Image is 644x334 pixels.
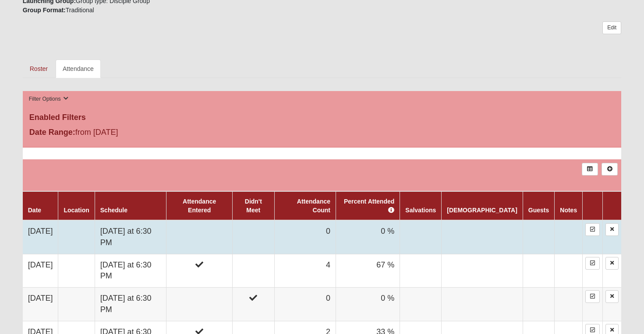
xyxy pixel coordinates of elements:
a: Schedule [100,207,127,214]
td: [DATE] [23,220,58,254]
a: Export to Excel [582,163,598,176]
a: Roster [23,60,55,78]
td: 67 % [336,254,400,287]
a: Enter Attendance [585,257,600,270]
a: Enter Attendance [585,290,600,303]
div: from [DATE] [23,127,223,141]
a: Edit [602,21,621,34]
h4: Enabled Filters [29,113,615,123]
a: Delete [605,223,619,236]
label: Date Range: [29,127,75,138]
a: Attendance Entered [183,198,216,214]
a: Notes [560,207,577,214]
td: [DATE] [23,254,58,287]
td: [DATE] at 6:30 PM [95,220,166,254]
a: Attendance [56,60,101,78]
td: [DATE] [23,288,58,321]
td: [DATE] at 6:30 PM [95,254,166,287]
td: 0 % [336,220,400,254]
button: Filter Options [26,95,71,104]
td: 4 [274,254,336,287]
a: Didn't Meet [245,198,262,214]
th: Guests [523,191,554,220]
a: Location [64,207,89,214]
th: [DEMOGRAPHIC_DATA] [442,191,523,220]
td: [DATE] at 6:30 PM [95,288,166,321]
td: 0 [274,288,336,321]
a: Percent Attended [344,198,394,214]
td: 0 [274,220,336,254]
strong: Group Format: [23,7,66,14]
a: Delete [605,290,619,303]
a: Delete [605,257,619,270]
a: Date [28,207,41,214]
td: 0 % [336,288,400,321]
a: Enter Attendance [585,223,600,236]
th: Salvations [400,191,442,220]
a: Attendance Count [297,198,330,214]
a: Alt+N [602,163,618,176]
